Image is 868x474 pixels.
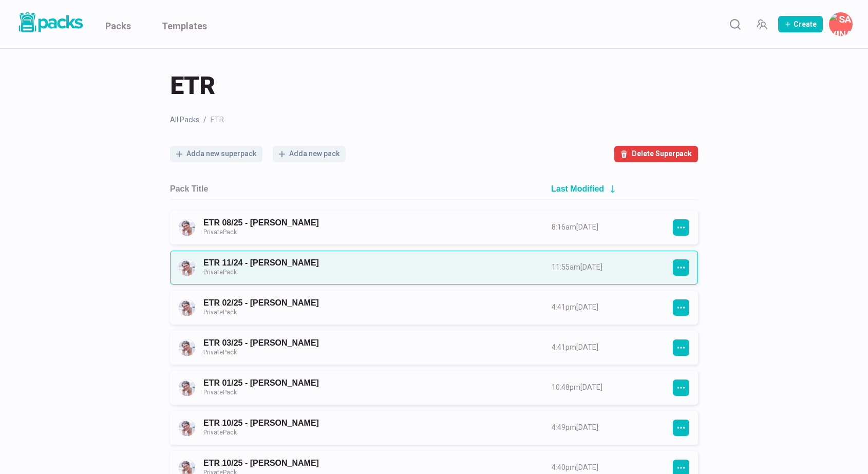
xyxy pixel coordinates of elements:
[614,146,698,162] button: Delete Superpack
[751,14,772,34] button: Manage Team Invites
[15,10,85,38] a: Packs logo
[170,69,215,102] span: ETR
[170,115,698,125] nav: breadcrumb
[170,115,199,125] a: All Packs
[170,184,208,194] h2: Pack Title
[829,12,853,36] button: Savina Tilmann
[778,16,823,32] button: Create Pack
[203,115,206,125] span: /
[551,184,604,194] h2: Last Modified
[725,14,745,34] button: Search
[211,115,224,125] span: ETR
[15,10,85,34] img: Packs logo
[170,146,262,162] button: Adda new superpack
[273,146,346,162] button: Adda new pack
